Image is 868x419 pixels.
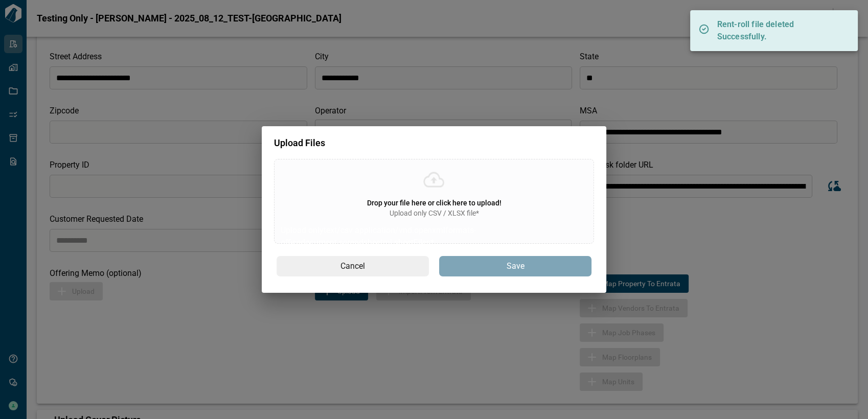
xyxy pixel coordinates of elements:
[367,199,501,207] span: Drop your file here or click here to upload!
[277,256,429,276] button: Cancel
[717,18,840,43] p: Rent-roll file deleted Successfully.
[274,137,325,148] span: Upload Files
[390,208,479,218] span: Upload only CSV / XLSX file*
[340,261,365,272] span: Cancel
[281,224,587,249] p: Upload only text/csv application/vnd.openxmlformats-officedocument.spreadsheetml.sheet Files*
